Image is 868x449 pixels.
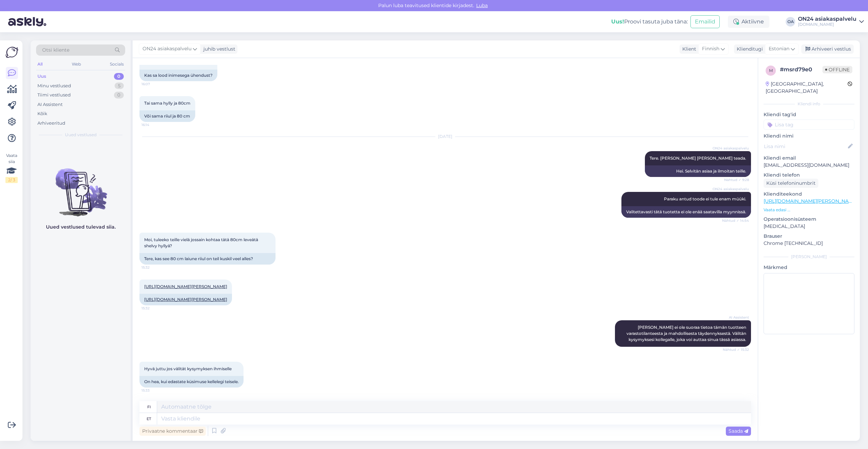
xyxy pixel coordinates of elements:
[611,18,688,26] div: Proovi tasuta juba täna:
[201,46,235,53] div: juhib vestlust
[31,156,131,217] img: No chats
[764,162,854,169] p: [EMAIL_ADDRESS][DOMAIN_NAME]
[764,264,854,271] p: Märkmed
[764,179,818,188] div: Küsi telefoninumbrit
[144,284,227,289] a: [URL][DOMAIN_NAME][PERSON_NAME]
[798,16,864,27] a: ON24 asiakaspalvelu[DOMAIN_NAME]
[645,165,751,177] div: Hei. Selvitän asiaa ja ilmoitan teille.
[147,413,151,425] div: et
[764,191,854,198] p: Klienditeekond
[690,15,720,28] button: Emailid
[65,132,97,138] span: Uued vestlused
[764,120,854,130] input: Lisa tag
[764,111,854,118] p: Kliendi tag'id
[42,47,69,54] span: Otsi kliente
[764,207,854,213] p: Vaata edasi ...
[764,155,854,162] p: Kliendi email
[764,223,854,230] p: [MEDICAL_DATA]
[5,152,18,183] div: Vaata siia
[611,18,624,25] b: Uus!
[139,253,276,265] div: Tere, kas see 80 cm laiune riiul on teil kuskil veel alles?
[70,60,82,69] div: Web
[766,80,848,95] div: [GEOGRAPHIC_DATA], [GEOGRAPHIC_DATA]
[139,70,217,81] div: Kas sa lood inimesega ühendust?
[143,45,191,53] span: ON24 asiakaspalvelu
[144,297,227,302] a: [URL][DOMAIN_NAME][PERSON_NAME]
[141,306,167,311] span: 15:32
[764,233,854,240] p: Brauser
[680,46,696,53] div: Klient
[139,376,244,388] div: On hea, kui edastate küsimuse kellelegi teisele.
[728,16,769,28] div: Aktiivne
[621,206,751,218] div: Valitettavasti tätä tuotetta ei ole enää saatavilla myynnissä.
[798,16,856,22] div: ON24 asiakaspalvelu
[141,82,167,87] span: 16:07
[46,223,116,231] p: Uued vestlused tulevad siia.
[764,172,854,179] p: Kliendi telefon
[5,177,18,183] div: 2 / 3
[5,46,18,59] img: Askly Logo
[780,66,822,74] div: # msrd79e0
[115,83,124,89] div: 5
[764,216,854,223] p: Operatsioonisüsteem
[37,110,47,117] div: Kõik
[723,315,749,320] span: AI Assistent
[764,101,854,107] div: Kliendi info
[713,146,749,151] span: ON24 asiakaspalvelu
[801,44,854,54] div: Arhiveeri vestlus
[822,66,852,73] span: Offline
[147,401,151,413] div: fi
[108,60,125,69] div: Socials
[37,101,63,108] div: AI Assistent
[798,22,856,27] div: [DOMAIN_NAME]
[144,366,232,371] span: Hyvä juttu jos välität kysymyksen ihmiselle
[37,83,71,89] div: Minu vestlused
[723,347,749,352] span: Nähtud ✓ 15:32
[764,198,857,204] a: [URL][DOMAIN_NAME][PERSON_NAME]
[664,196,746,201] span: Paraku antud toode ei tule enam müüki.
[139,427,206,436] div: Privaatne kommentaar
[713,186,749,192] span: ON24 asiakaspalvelu
[627,325,747,342] span: [PERSON_NAME] ei ole suoraa tietoa tämän tuotteen varastotilanteesta ja mahdollisesta täydennykse...
[729,428,748,434] span: Saada
[144,237,259,248] span: Moi, tuleeko teille vielä jossain kohtaa tätä 80cm leveätä shelvy hyllyä?
[139,133,751,140] div: [DATE]
[764,143,847,150] input: Lisa nimi
[764,132,854,140] p: Kliendi nimi
[769,45,789,53] span: Estonian
[37,92,71,98] div: Tiimi vestlused
[769,68,773,73] span: m
[36,60,44,69] div: All
[139,110,195,122] div: Või sama riiul ja 80 cm
[141,388,167,393] span: 15:33
[764,254,854,260] div: [PERSON_NAME]
[144,101,190,106] span: Tai sama hylly ja 80cm
[141,122,167,127] span: 16:14
[37,73,46,80] div: Uus
[474,2,490,8] span: Luba
[114,73,124,80] div: 0
[141,265,167,270] span: 15:32
[114,92,124,98] div: 0
[723,177,749,182] span: Nähtud ✓ 9:28
[734,46,763,53] div: Klienditugi
[37,120,65,127] div: Arhiveeritud
[650,156,746,161] span: Tere. [PERSON_NAME] [PERSON_NAME] teada.
[722,218,749,223] span: Nähtud ✓ 14:54
[702,45,719,53] span: Finnish
[786,17,795,26] div: OA
[764,240,854,247] p: Chrome [TECHNICAL_ID]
